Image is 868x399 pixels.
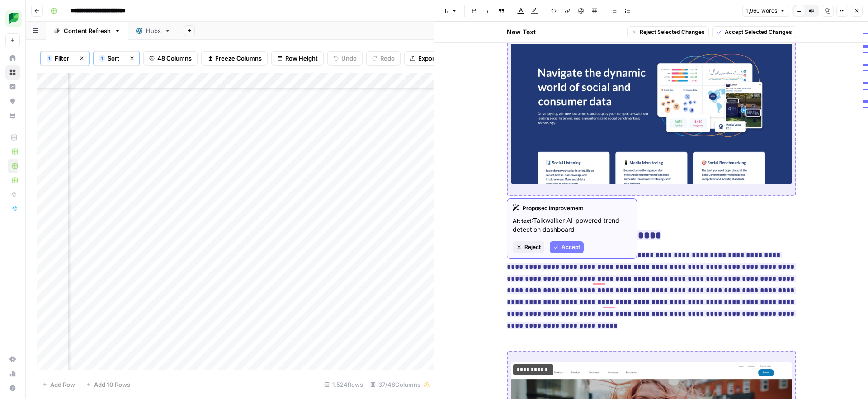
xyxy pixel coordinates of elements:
[524,243,541,251] span: Reject
[640,28,705,36] span: Reject Selected Changes
[5,108,20,123] a: Your Data
[94,51,125,66] button: 1Sort
[108,54,119,63] span: Sort
[94,380,130,389] span: Add 10 Rows
[50,380,75,389] span: Add Row
[341,54,357,63] span: Undo
[513,241,544,253] button: Reject
[725,28,792,36] span: Accept Selected Changes
[5,366,20,381] a: Usage
[366,51,401,66] button: Redo
[742,5,789,17] button: 1,960 words
[712,26,796,38] button: Accept Selected Changes
[5,7,20,30] button: Workspace: SproutSocial
[146,26,161,35] div: Hubs
[321,377,367,392] div: 1,524 Rows
[201,51,268,66] button: Freeze Columns
[367,377,434,392] div: 37/48 Columns
[561,243,580,251] span: Accept
[418,54,450,63] span: Export CSV
[55,54,69,63] span: Filter
[550,241,584,253] button: Accept
[271,51,324,66] button: Row Height
[5,80,20,94] a: Insights
[5,65,20,80] a: Browse
[99,55,105,62] div: 1
[48,55,51,62] span: 1
[746,7,777,15] span: 1,960 words
[5,51,20,65] a: Home
[157,54,192,63] span: 48 Columns
[5,94,20,108] a: Opportunities
[5,352,20,366] a: Settings
[5,10,22,27] img: SproutSocial Logo
[37,377,80,392] button: Add Row
[46,22,128,40] a: Content Refresh
[128,22,179,40] a: Hubs
[5,381,20,395] button: Help + Support
[101,55,104,62] span: 1
[380,54,395,63] span: Redo
[404,51,456,66] button: Export CSV
[327,51,363,66] button: Undo
[513,216,631,234] li: : Talkwalker AI-powered trend detection dashboard
[80,377,136,392] button: Add 10 Rows
[285,54,318,63] span: Row Height
[143,51,198,66] button: 48 Columns
[64,26,111,35] div: Content Refresh
[215,54,262,63] span: Freeze Columns
[507,28,536,37] h2: New Text
[513,217,531,224] span: Alt text
[513,204,631,212] div: Proposed Improvement
[47,55,52,62] div: 1
[627,26,709,38] button: Reject Selected Changes
[41,51,75,66] button: 1Filter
